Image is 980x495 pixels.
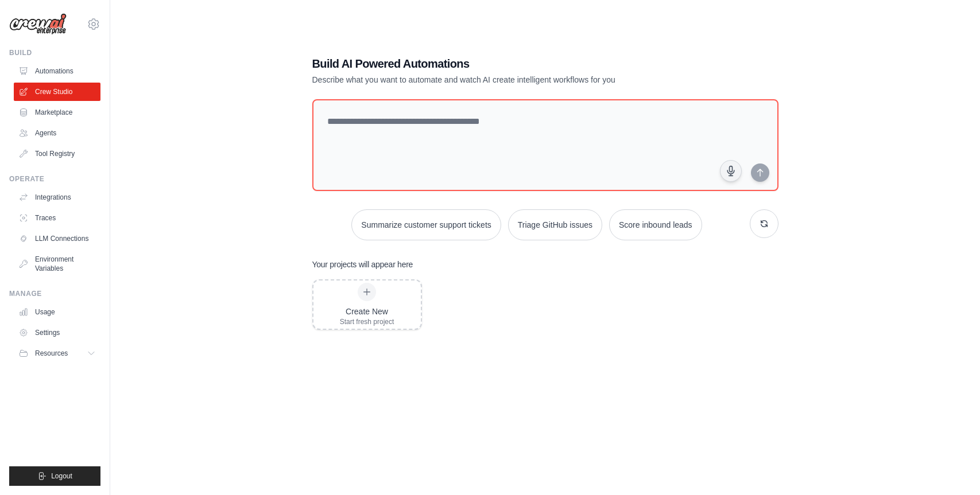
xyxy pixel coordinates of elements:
[750,209,778,238] button: Get new suggestions
[14,323,100,342] a: Settings
[14,124,100,142] a: Agents
[14,103,100,122] a: Marketplace
[14,303,100,321] a: Usage
[51,471,72,481] span: Logout
[312,259,413,270] h3: Your projects will appear here
[351,209,501,240] button: Summarize customer support tickets
[14,188,100,206] a: Integrations
[9,466,100,486] button: Logout
[14,145,100,163] a: Tool Registry
[9,13,67,35] img: Logo
[14,344,100,363] button: Resources
[340,306,394,317] div: Create New
[720,160,742,182] button: Click to speak your automation idea
[508,209,602,240] button: Triage GitHub issues
[609,209,702,240] button: Score inbound leads
[9,289,100,298] div: Manage
[14,229,100,248] a: LLM Connections
[14,83,100,101] a: Crew Studio
[14,62,100,80] a: Automations
[9,174,100,184] div: Operate
[340,317,394,326] div: Start fresh project
[14,209,100,227] a: Traces
[14,250,100,278] a: Environment Variables
[35,349,68,358] span: Resources
[9,48,100,57] div: Build
[312,56,698,72] h1: Build AI Powered Automations
[312,74,698,85] p: Describe what you want to automate and watch AI create intelligent workflows for you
